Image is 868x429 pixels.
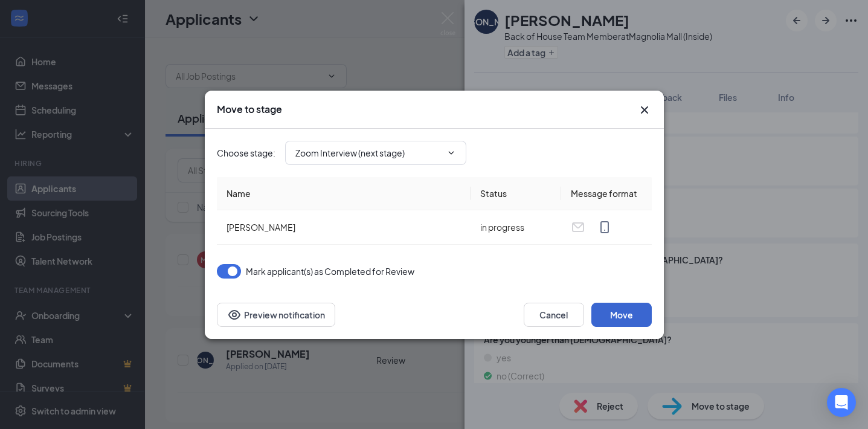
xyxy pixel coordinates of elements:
[637,103,652,117] svg: Cross
[827,388,856,417] div: Open Intercom Messenger
[524,303,584,327] button: Cancel
[246,264,414,279] span: Mark applicant(s) as Completed for Review
[217,103,282,116] h3: Move to stage
[217,146,275,160] span: Choose stage :
[571,220,585,234] svg: Email
[561,177,652,210] th: Message format
[446,148,456,158] svg: ChevronDown
[227,308,242,322] svg: Eye
[637,103,652,117] button: Close
[597,220,612,234] svg: MobileSms
[227,222,295,233] span: [PERSON_NAME]
[217,303,335,327] button: Preview notificationEye
[217,177,471,210] th: Name
[591,303,652,327] button: Move
[471,210,561,245] td: in progress
[471,177,561,210] th: Status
